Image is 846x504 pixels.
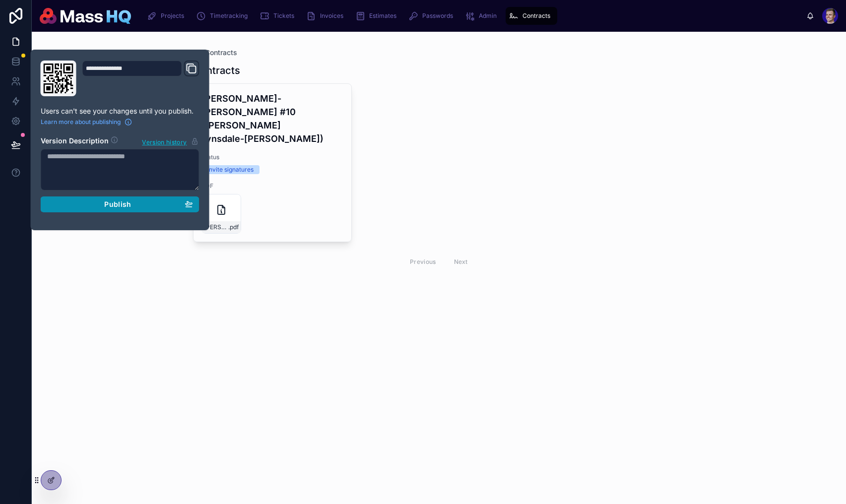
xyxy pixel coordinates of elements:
[161,12,184,20] span: Projects
[82,61,199,96] div: Domain and Custom Link
[193,83,352,242] a: [PERSON_NAME]-[PERSON_NAME] #10 ([PERSON_NAME] Lynsdale-[PERSON_NAME])StatusInvite signaturesPDF[...
[320,12,343,20] span: Invoices
[41,118,132,126] a: Learn more about publishing
[303,7,350,25] a: Invoices
[205,48,237,58] span: Contracts
[201,92,343,145] h4: [PERSON_NAME]-[PERSON_NAME] #10 ([PERSON_NAME] Lynsdale-[PERSON_NAME])
[142,136,187,146] span: Version history
[369,12,396,20] span: Estimates
[141,136,199,147] button: Version history
[207,165,254,174] div: Invite signatures
[257,7,301,25] a: Tickets
[204,223,228,231] span: [PERSON_NAME]-Lynsdale-[PERSON_NAME]-(v1.0)
[104,200,131,209] span: Publish
[273,12,294,20] span: Tickets
[139,5,806,27] div: scrollable content
[210,12,248,20] span: Timetracking
[506,7,557,25] a: Contracts
[193,48,237,58] a: Contracts
[201,153,343,161] span: Status
[201,182,343,190] span: PDF
[41,136,109,147] h2: Version Description
[522,12,550,20] span: Contracts
[405,7,460,25] a: Passwords
[144,7,191,25] a: Projects
[422,12,453,20] span: Passwords
[193,7,255,25] a: Timetracking
[352,7,403,25] a: Estimates
[40,8,131,24] img: App logo
[41,118,121,126] span: Learn more about publishing
[41,106,199,116] p: Users can't see your changes until you publish.
[193,63,240,77] h1: Contracts
[479,12,497,20] span: Admin
[462,7,504,25] a: Admin
[41,196,199,212] button: Publish
[228,223,239,231] span: .pdf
